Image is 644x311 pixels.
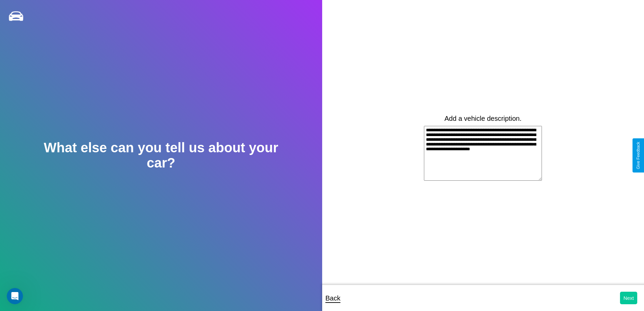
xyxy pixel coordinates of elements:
[7,288,23,304] iframe: Intercom live chat
[326,292,340,304] p: Back
[445,115,522,123] label: Add a vehicle description.
[620,292,637,304] button: Next
[32,140,290,171] h2: What else can you tell us about your car?
[636,142,641,169] div: Give Feedback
